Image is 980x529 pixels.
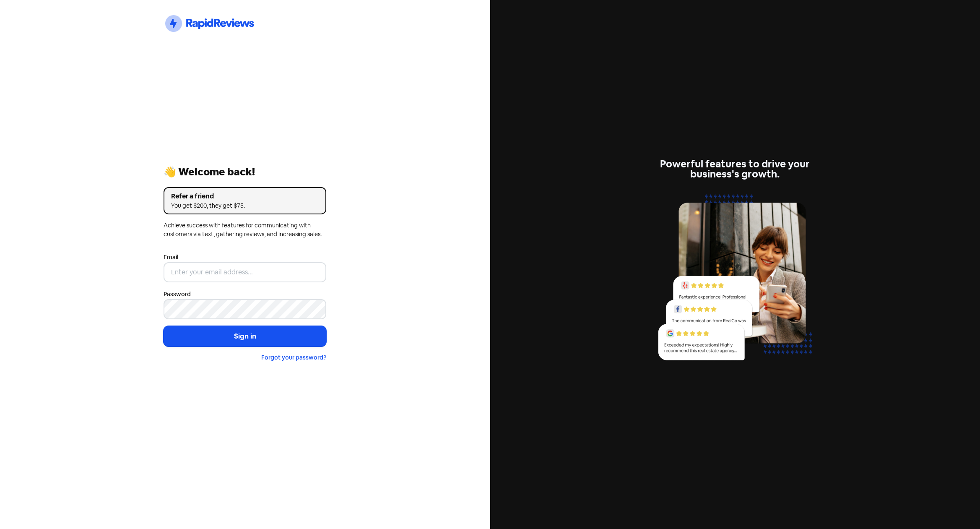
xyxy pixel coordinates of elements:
[654,189,816,370] img: reviews
[164,326,326,347] button: Sign in
[164,262,326,282] input: Enter your email address...
[164,253,178,262] label: Email
[171,191,319,201] div: Refer a friend
[164,290,191,299] label: Password
[164,221,326,239] div: Achieve success with features for communicating with customers via text, gathering reviews, and i...
[654,159,816,179] div: Powerful features to drive your business's growth.
[164,167,326,177] div: 👋 Welcome back!
[261,354,326,361] a: Forgot your password?
[171,201,319,210] div: You get $200, they get $75.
